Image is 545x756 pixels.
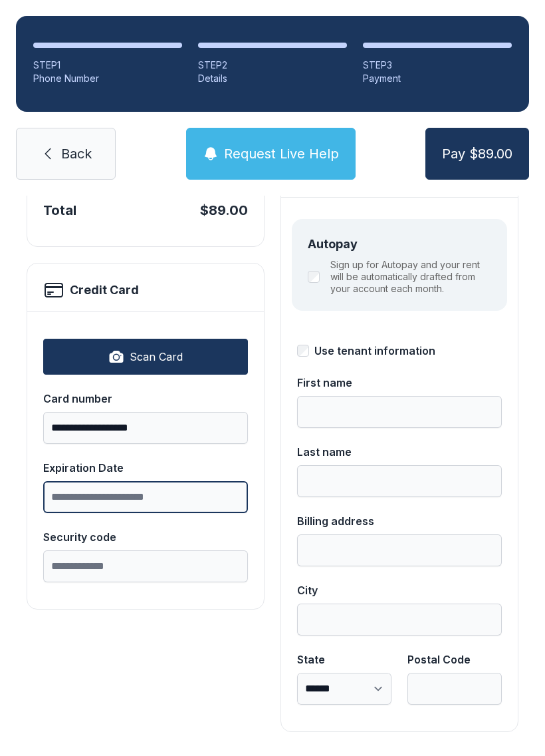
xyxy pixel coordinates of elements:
[407,673,502,705] input: Postal Code
[130,349,183,365] span: Scan Card
[297,673,391,705] select: State
[43,481,248,513] input: Expiration Date
[308,235,491,254] div: Autopay
[224,144,339,163] span: Request Live Help
[297,604,502,636] input: City
[297,396,502,428] input: First name
[297,375,502,391] div: First name
[297,534,502,566] input: Billing address
[198,59,347,72] div: STEP 2
[297,444,502,460] div: Last name
[330,259,491,295] label: Sign up for Autopay and your rent will be automatically drafted from your account each month.
[43,460,248,476] div: Expiration Date
[33,59,182,72] div: STEP 1
[297,513,502,529] div: Billing address
[442,144,512,163] span: Pay $89.00
[43,550,248,582] input: Security code
[200,201,248,220] div: $89.00
[407,652,502,667] div: Postal Code
[363,72,512,85] div: Payment
[314,343,435,359] div: Use tenant information
[43,201,76,220] div: Total
[297,465,502,497] input: Last name
[61,144,92,163] span: Back
[43,412,248,444] input: Card number
[43,529,248,545] div: Security code
[33,72,182,85] div: Phone Number
[363,59,512,72] div: STEP 3
[198,72,347,85] div: Details
[297,652,391,667] div: State
[43,391,248,407] div: Card number
[70,281,139,299] h2: Credit Card
[297,582,502,598] div: City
